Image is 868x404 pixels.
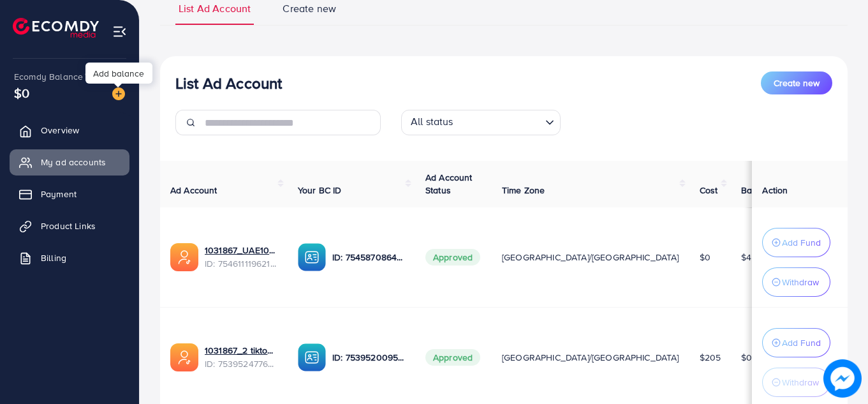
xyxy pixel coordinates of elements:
[762,228,830,257] button: Add Fund
[298,343,326,371] img: ic-ba-acc.ded83a64.svg
[205,244,277,257] a: 1031867_UAE10kkk_1756966048687
[502,351,679,364] span: [GEOGRAPHIC_DATA]/[GEOGRAPHIC_DATA]
[425,349,480,366] span: Approved
[205,344,277,370] div: <span class='underline'>1031867_2 tiktok_1755432429402</span></br>7539524776784592913
[41,220,96,232] span: Product Links
[298,243,326,271] img: ic-ba-acc.ded83a64.svg
[298,184,342,197] span: Your BC ID
[10,245,129,271] a: Billing
[170,184,217,197] span: Ad Account
[457,112,540,132] input: Search for option
[774,77,820,89] span: Create new
[782,235,821,250] p: Add Fund
[425,249,480,266] span: Approved
[41,188,77,200] span: Payment
[170,243,198,271] img: ic-ads-acc.e4c84228.svg
[761,71,832,94] button: Create new
[332,250,405,265] p: ID: 7545870864840179713
[283,1,336,16] span: Create new
[762,267,830,297] button: Withdraw
[762,328,830,357] button: Add Fund
[14,70,83,83] span: Ecomdy Balance
[700,184,718,197] span: Cost
[205,344,277,357] a: 1031867_2 tiktok_1755432429402
[205,244,277,270] div: <span class='underline'>1031867_UAE10kkk_1756966048687</span></br>7546111196215164946
[112,87,125,100] img: image
[401,110,561,135] div: Search for option
[10,213,129,239] a: Product Links
[205,257,277,270] span: ID: 7546111196215164946
[41,251,66,264] span: Billing
[782,375,819,390] p: Withdraw
[112,24,127,39] img: menu
[741,251,756,264] span: $45
[41,156,106,168] span: My ad accounts
[425,171,473,197] span: Ad Account Status
[332,350,405,365] p: ID: 7539520095186960392
[85,63,152,84] div: Add balance
[41,124,79,137] span: Overview
[10,149,129,175] a: My ad accounts
[179,1,251,16] span: List Ad Account
[13,18,99,38] img: logo
[10,181,129,207] a: Payment
[408,112,456,132] span: All status
[175,74,282,93] h3: List Ad Account
[700,251,710,264] span: $0
[700,351,721,364] span: $205
[762,368,830,397] button: Withdraw
[10,117,129,143] a: Overview
[823,359,861,397] img: image
[170,343,198,371] img: ic-ads-acc.e4c84228.svg
[782,274,819,290] p: Withdraw
[782,335,821,350] p: Add Fund
[14,84,29,102] span: $0
[205,357,277,370] span: ID: 7539524776784592913
[502,184,545,197] span: Time Zone
[741,351,752,364] span: $0
[502,251,679,264] span: [GEOGRAPHIC_DATA]/[GEOGRAPHIC_DATA]
[741,184,775,197] span: Balance
[762,184,788,197] span: Action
